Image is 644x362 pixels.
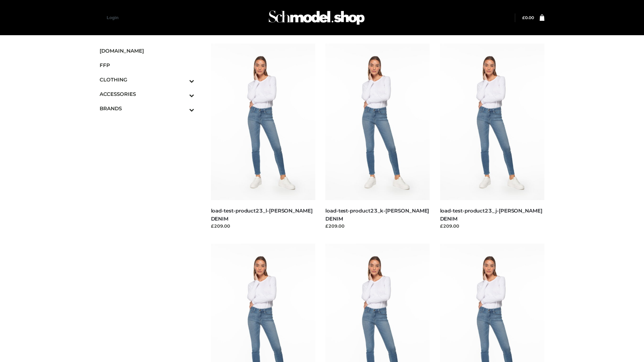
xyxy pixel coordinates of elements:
button: Toggle Submenu [171,101,194,116]
span: ACCESSORIES [100,90,194,98]
span: BRANDS [100,105,194,112]
button: Toggle Submenu [171,87,194,101]
a: load-test-product23_k-[PERSON_NAME] DENIM [325,207,429,222]
a: ACCESSORIESToggle Submenu [100,87,194,101]
bdi: 0.00 [522,15,534,20]
span: [DOMAIN_NAME] [100,47,194,55]
div: £209.00 [325,223,430,229]
a: load-test-product23_j-[PERSON_NAME] DENIM [440,207,542,222]
button: Toggle Submenu [171,72,194,87]
a: Login [107,15,118,20]
a: [DOMAIN_NAME] [100,44,194,58]
span: FFP [100,61,194,69]
a: £0.00 [522,15,534,20]
a: load-test-product23_l-[PERSON_NAME] DENIM [211,207,313,222]
span: CLOTHING [100,76,194,83]
div: £209.00 [440,223,545,229]
a: CLOTHINGToggle Submenu [100,72,194,87]
span: £ [522,15,525,20]
a: FFP [100,58,194,72]
img: Schmodel Admin 964 [266,4,367,31]
a: BRANDSToggle Submenu [100,101,194,116]
div: £209.00 [211,223,316,229]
